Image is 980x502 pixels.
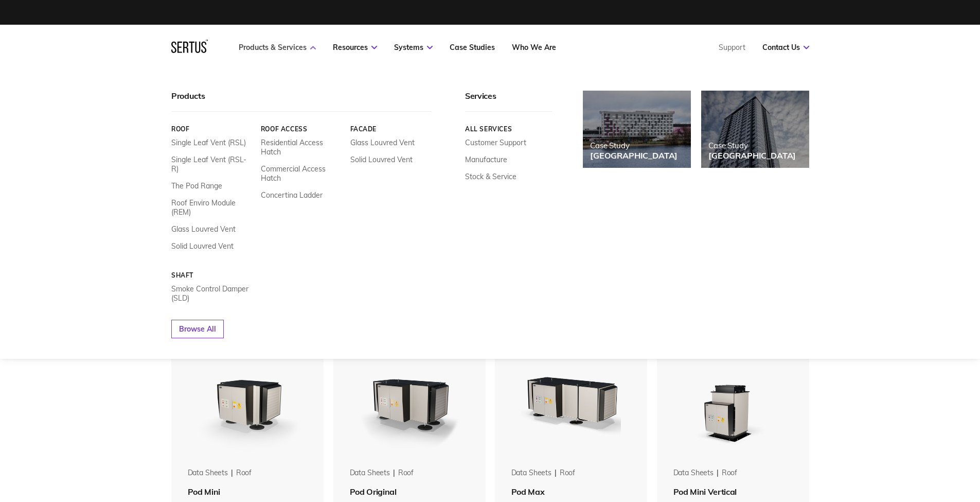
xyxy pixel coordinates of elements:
[171,125,253,133] a: Roof
[188,487,220,497] span: Pod Mini
[465,172,516,181] a: Stock & Service
[260,164,342,183] a: Commercial Access Hatch
[171,138,246,147] a: Single Leaf Vent (RSL)
[701,91,809,168] a: Case Study[GEOGRAPHIC_DATA]
[465,125,552,133] a: All services
[722,468,737,478] div: roof
[350,138,414,147] a: Glass Louvred Vent
[350,155,412,164] a: Solid Louvred Vent
[171,284,253,303] a: Smoke Control Damper (SLD)
[188,468,228,478] div: Data Sheets
[260,125,342,133] a: Roof Access
[590,150,678,161] div: [GEOGRAPHIC_DATA]
[511,468,551,478] div: Data Sheets
[350,487,397,497] span: Pod Original
[450,43,495,52] a: Case Studies
[673,468,714,478] div: Data Sheets
[171,91,432,112] div: Products
[239,43,316,52] a: Products & Services
[590,141,678,150] div: Case Study
[719,43,745,52] a: Support
[171,320,224,338] a: Browse All
[795,383,980,502] iframe: Chat Widget
[465,138,526,147] a: Customer Support
[583,91,691,168] a: Case Study[GEOGRAPHIC_DATA]
[511,487,545,497] span: Pod Max
[560,468,575,478] div: roof
[171,181,222,191] a: The Pod Range
[512,43,556,52] a: Who We Are
[708,150,796,161] div: [GEOGRAPHIC_DATA]
[465,155,507,164] a: Manufacture
[171,198,253,217] a: Roof Enviro Module (REM)
[394,43,433,52] a: Systems
[171,155,253,174] a: Single Leaf Vent (RSL-R)
[171,271,253,279] a: Shaft
[171,224,236,234] a: Glass Louvred Vent
[465,91,552,112] div: Services
[171,241,234,251] a: Solid Louvred Vent
[236,468,252,478] div: roof
[260,191,322,200] a: Concertina Ladder
[333,43,377,52] a: Resources
[762,43,809,52] a: Contact Us
[708,141,796,150] div: Case Study
[398,468,414,478] div: roof
[673,487,737,497] span: Pod Mini Vertical
[350,468,390,478] div: Data Sheets
[350,125,432,133] a: Facade
[260,138,342,157] a: Residential Access Hatch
